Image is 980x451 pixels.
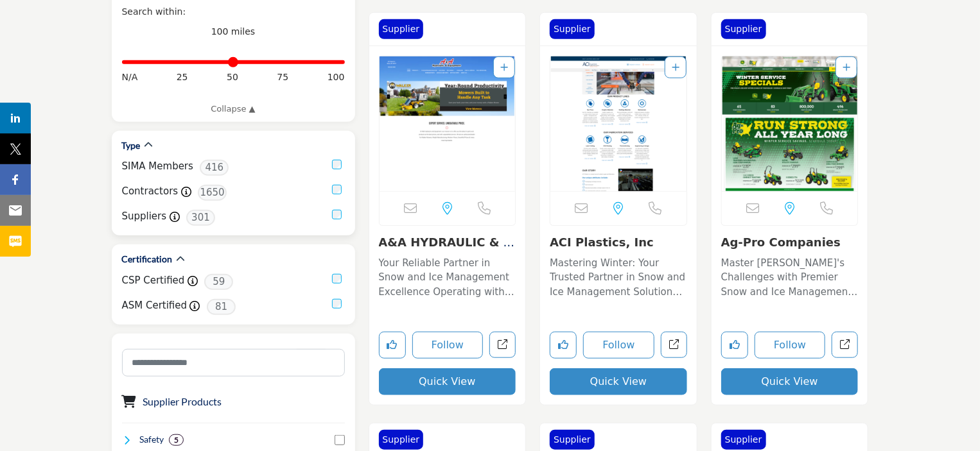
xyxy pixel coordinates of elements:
[725,22,762,36] p: Supplier
[832,332,858,358] a: Open agpro-companies in new tab
[722,56,858,191] img: Ag-Pro Companies
[332,274,342,284] input: CSP Certified checkbox
[725,433,762,447] p: Supplier
[550,56,687,191] img: ACI Plastics, Inc
[379,235,515,263] a: A&A HYDRAULIC & EQUI...
[332,160,342,169] input: SIMA Members checkbox
[550,56,687,191] a: Open Listing in new tab
[207,299,236,315] span: 81
[550,253,687,300] a: Mastering Winter: Your Trusted Partner in Snow and Ice Management Solutions Specializing in snow ...
[174,436,179,445] b: 5
[661,332,687,358] a: Open aci-plastics-inc in new tab
[143,394,222,409] button: Supplier Products
[550,235,687,250] h3: ACI Plastics, Inc
[550,368,687,395] button: Quick View
[554,433,591,447] p: Supplier
[169,434,184,446] div: 5 Results For Safety
[204,274,233,290] span: 59
[122,209,167,224] label: Suppliers
[198,185,227,201] span: 1650
[139,433,164,446] h4: Safety: Safety refers to the measures, practices, and protocols implemented to protect individual...
[721,256,859,300] p: Master [PERSON_NAME]'s Challenges with Premier Snow and Ice Management Solutions Situated in the ...
[550,235,654,249] a: ACI Plastics, Inc
[122,349,345,377] input: Search Category
[489,332,516,358] a: Open aa-hydraulic-equipment in new tab
[200,160,229,176] span: 416
[380,56,516,191] a: Open Listing in new tab
[277,71,288,84] span: 75
[332,299,342,309] input: ASM Certified checkbox
[211,26,256,37] span: 100 miles
[328,71,345,84] span: 100
[379,235,516,250] h3: A&A HYDRAULIC & EQUIPMENT
[412,332,484,359] button: Follow
[122,103,345,115] a: Collapse ▲
[332,185,342,194] input: Contractors checkbox
[379,256,516,300] p: Your Reliable Partner in Snow and Ice Management Excellence Operating within the Snow and Ice Man...
[583,332,654,359] button: Follow
[122,273,185,288] label: CSP Certified
[379,332,406,359] button: Like listing
[122,71,138,84] span: N/A
[122,298,188,313] label: ASM Certified
[122,253,173,266] h2: Certification
[335,435,345,445] input: Select Safety checkbox
[550,332,577,359] button: Like listing
[379,253,516,300] a: Your Reliable Partner in Snow and Ice Management Excellence Operating within the Snow and Ice Man...
[755,332,826,359] button: Follow
[843,62,850,72] a: Add To List
[122,5,345,19] div: Search within:
[380,56,516,191] img: A&A HYDRAULIC & EQUIPMENT
[122,139,141,152] h2: Type
[383,433,420,447] p: Supplier
[554,22,591,36] p: Supplier
[721,253,859,300] a: Master [PERSON_NAME]'s Challenges with Premier Snow and Ice Management Solutions Situated in the ...
[722,56,858,191] a: Open Listing in new tab
[227,71,238,84] span: 50
[122,184,179,199] label: Contractors
[332,210,342,219] input: Suppliers checkbox
[383,22,420,36] p: Supplier
[721,235,841,249] a: Ag-Pro Companies
[672,62,679,72] a: Add To List
[122,159,193,174] label: SIMA Members
[177,71,188,84] span: 25
[550,256,687,300] p: Mastering Winter: Your Trusted Partner in Snow and Ice Management Solutions Specializing in snow ...
[721,235,859,250] h3: Ag-Pro Companies
[500,62,508,72] a: Add To List
[186,210,215,226] span: 301
[379,368,516,395] button: Quick View
[721,368,859,395] button: Quick View
[721,332,748,359] button: Like listing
